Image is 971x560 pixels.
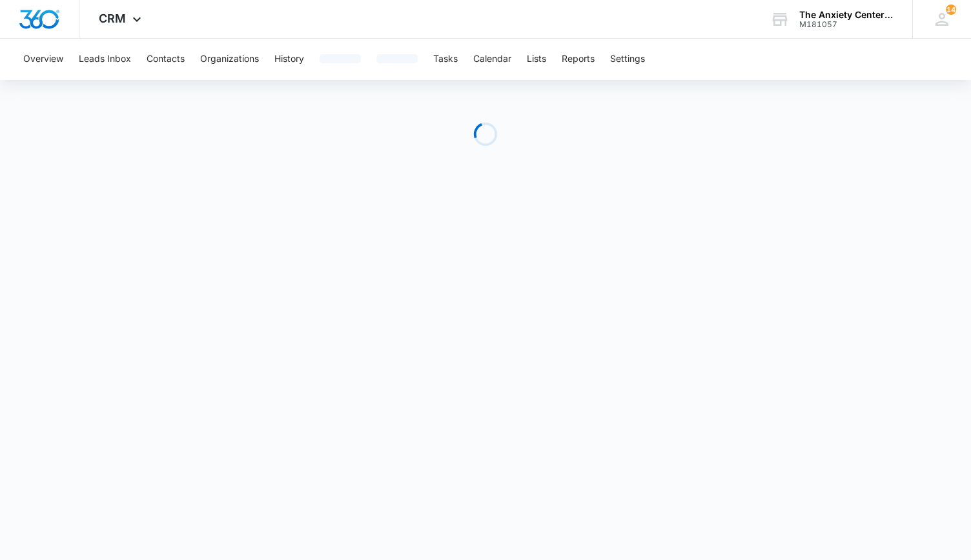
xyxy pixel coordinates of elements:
button: Organizations [200,39,259,80]
div: account id [799,20,894,29]
button: Tasks [433,39,458,80]
button: History [274,39,304,80]
button: Calendar [473,39,511,80]
button: Contacts [147,39,185,80]
button: Settings [610,39,645,80]
button: Leads Inbox [79,39,131,80]
div: account name [799,10,894,20]
button: Overview [23,39,63,80]
button: Reports [562,39,595,80]
span: 14 [946,5,956,15]
div: notifications count [946,5,956,15]
button: Lists [527,39,546,80]
span: CRM [99,12,126,25]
